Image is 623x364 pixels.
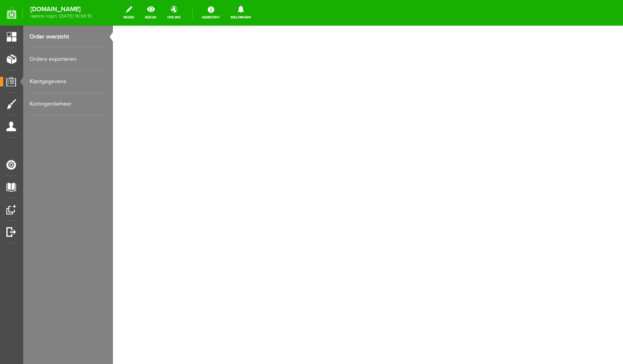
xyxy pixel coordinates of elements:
a: Meldingen [226,4,256,22]
strong: [DOMAIN_NAME] [30,7,92,12]
a: Kortingenbeheer [30,93,107,115]
a: Assistent [197,4,225,22]
a: wijzig [119,4,139,22]
a: bekijk [140,4,161,22]
a: Orders exporteren [30,48,107,70]
span: laatste login: [DATE] 16:59:10 [30,14,92,18]
a: Klantgegevens [30,70,107,93]
a: online [163,4,185,22]
a: Order overzicht [30,26,107,48]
